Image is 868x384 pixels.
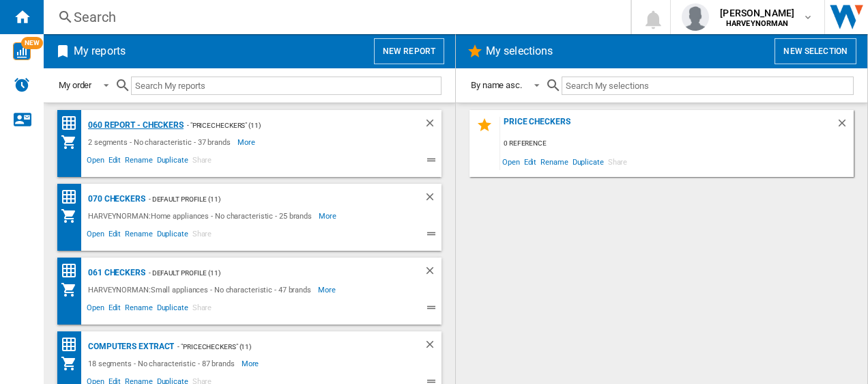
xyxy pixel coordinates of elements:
img: profile.jpg [682,3,709,31]
div: 070 Checkers [85,191,145,208]
span: Share [606,152,630,171]
img: wise-card.svg [13,42,31,60]
span: Edit [106,154,124,170]
div: My Assortment [61,208,85,224]
span: Rename [123,228,154,244]
h2: My reports [71,38,128,64]
span: [PERSON_NAME] [720,6,794,20]
div: HARVEYNORMAN:Small appliances - No characteristic - 47 brands [85,282,318,298]
span: Open [85,301,106,318]
div: Search [74,8,595,27]
div: Delete [424,191,442,208]
span: Duplicate [155,301,190,318]
div: Price Checkers [500,117,836,135]
span: Open [500,152,522,171]
span: More [319,208,338,224]
div: Price Matrix [61,189,85,206]
div: My Assortment [61,282,85,298]
span: Edit [106,301,124,318]
span: Duplicate [155,228,190,244]
div: Price Matrix [61,262,85,279]
div: Delete [424,264,442,282]
div: - Default profile (11) [145,191,396,208]
div: By name asc. [471,80,522,90]
span: Edit [522,152,539,171]
div: Delete [836,117,854,135]
span: Share [190,154,214,170]
b: HARVEYNORMAN [726,19,789,28]
div: 18 segments - No characteristic - 87 brands [85,355,242,372]
div: Delete [424,338,442,355]
div: - "PriceCheckers" (11) [174,338,396,355]
span: More [318,282,338,298]
input: Search My selections [562,77,854,95]
div: 060 report - Checkers [85,117,184,134]
span: Share [190,228,214,244]
span: Duplicate [570,152,606,171]
input: Search My reports [131,77,442,95]
span: More [242,355,261,372]
div: 061 Checkers [85,264,145,282]
h2: My selections [483,38,555,64]
div: Delete [424,117,442,134]
div: Price Matrix [61,115,85,132]
span: Open [85,154,106,170]
div: 2 segments - No characteristic - 37 brands [85,134,237,150]
img: alerts-logo.svg [14,77,30,93]
div: My Assortment [61,134,85,150]
div: - Default profile (11) [145,264,396,282]
span: Share [190,301,214,318]
span: NEW [21,37,43,49]
div: My Assortment [61,355,85,372]
span: Rename [123,301,154,318]
button: New selection [775,38,856,64]
span: Rename [123,154,154,170]
div: - "PriceCheckers" (11) [184,117,396,134]
div: Computers extract [85,338,174,355]
span: Edit [106,228,124,244]
span: Open [85,228,106,244]
span: Rename [538,152,570,171]
span: More [237,134,257,150]
div: Price Matrix [61,336,85,353]
span: Duplicate [155,154,190,170]
div: HARVEYNORMAN:Home appliances - No characteristic - 25 brands [85,208,319,224]
div: 0 reference [500,135,854,152]
button: New report [374,38,444,64]
div: My order [59,80,91,90]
